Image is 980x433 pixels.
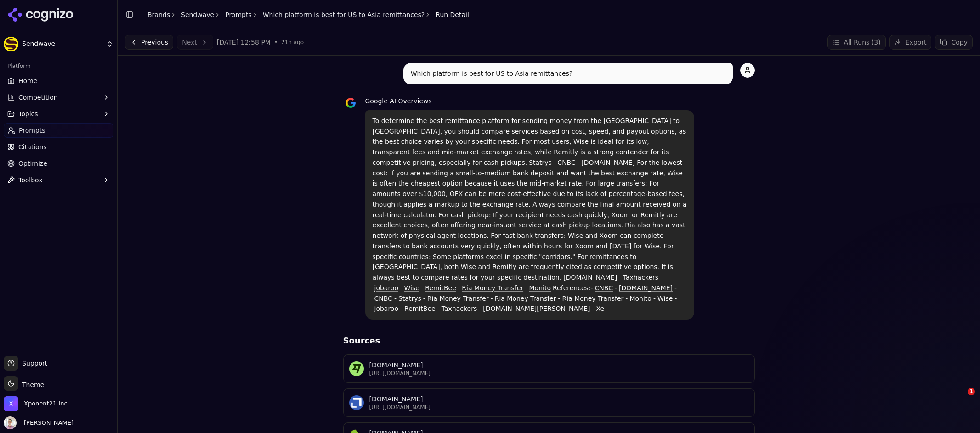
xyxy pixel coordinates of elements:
span: Google AI Overviews [365,97,432,105]
a: Ria Money Transfer [495,295,556,302]
button: Export [889,35,932,50]
p: Which platform is best for US to Asia remittances? [411,68,725,79]
a: CNBC [557,159,575,166]
a: RemitBee [425,284,456,292]
a: Ria Money Transfer [462,284,523,292]
a: Prompts [225,10,252,19]
a: Prompts [4,123,113,138]
span: 1 [968,388,975,395]
a: Brands [147,11,170,18]
button: Previous [125,35,173,50]
button: Toolbox [4,173,113,187]
a: Taxhackers [623,274,659,281]
a: Statrys [529,159,552,166]
button: Open organization switcher [4,396,68,411]
span: Citations [18,142,47,152]
span: 21h ago [281,39,304,46]
span: [DATE] 12:58 PM [217,38,271,47]
iframe: Intercom live chat [949,388,971,410]
span: Topics [18,109,38,118]
span: Toolbox [18,175,43,185]
span: Home [18,76,37,85]
span: Sendwave [22,40,102,48]
img: Sendwave [4,37,18,51]
nav: breadcrumb [147,10,469,19]
a: Wise [404,284,419,292]
p: [URL][DOMAIN_NAME] [369,404,749,411]
img: Xponent21 Inc [4,396,18,411]
img: Kiryako Sharikas [4,416,17,429]
p: [URL][DOMAIN_NAME] [369,370,749,377]
a: [DOMAIN_NAME] [619,284,673,292]
a: CNBC [374,295,392,302]
span: Xponent21 Inc [24,399,68,408]
a: Sendwave [181,10,214,19]
a: wise.com favicon[DOMAIN_NAME][URL][DOMAIN_NAME] [343,354,755,383]
a: Xe [596,305,605,312]
a: [DOMAIN_NAME][PERSON_NAME] [483,305,590,312]
a: [DOMAIN_NAME] [581,159,635,166]
span: [PERSON_NAME] [20,419,74,427]
a: Home [4,73,113,88]
span: • [274,39,278,46]
p: To determine the best remittance platform for sending money from the [GEOGRAPHIC_DATA] to [GEOGRA... [373,116,687,314]
a: Citations [4,140,113,154]
button: Topics [4,107,113,121]
p: [DOMAIN_NAME] [369,394,749,404]
a: Ria Money Transfer [427,295,489,302]
a: Monito [629,295,651,302]
a: jobaroo [374,305,399,312]
img: wise.com favicon [349,361,364,376]
button: Open user button [4,416,74,429]
a: moneytransfers.com favicon[DOMAIN_NAME][URL][DOMAIN_NAME] [343,388,755,417]
button: All Runs (3) [827,35,885,50]
span: Competition [18,93,58,102]
img: moneytransfers.com favicon [349,395,364,410]
a: Optimize [4,156,113,171]
a: CNBC [595,284,613,292]
span: Prompts [19,126,45,135]
div: Platform [4,59,113,73]
a: Statrys [398,295,421,302]
a: Wise [657,295,673,302]
span: Optimize [18,159,47,168]
span: Run Detail [436,10,469,19]
a: [DOMAIN_NAME] [563,274,617,281]
a: Ria Money Transfer [562,295,624,302]
p: [DOMAIN_NAME] [369,360,749,370]
span: Support [18,359,47,368]
button: Competition [4,90,113,105]
button: Copy [935,35,973,50]
a: RemitBee [404,305,436,312]
span: Theme [18,381,44,388]
a: Taxhackers [442,305,477,312]
h3: Sources [343,334,755,347]
a: Monito [529,284,551,292]
a: Which platform is best for US to Asia remittances? [263,10,425,19]
a: jobaroo [374,284,399,292]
